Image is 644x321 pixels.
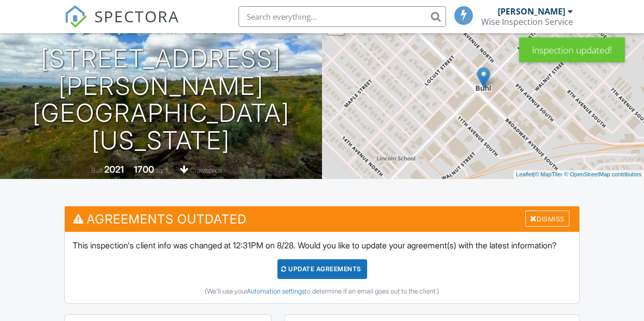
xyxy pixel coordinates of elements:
[94,5,179,27] span: SPECTORA
[73,287,571,296] div: (We'll use your to determine if an email goes out to the client.)
[277,259,367,279] div: Update Agreements
[498,6,565,17] div: [PERSON_NAME]
[91,166,103,174] span: Built
[156,166,170,174] span: sq. ft.
[239,6,446,27] input: Search everything...
[247,287,305,295] a: Automation settings
[516,171,533,177] a: Leaflet
[513,170,644,179] div: |
[190,166,222,174] span: crawlspace
[64,5,87,28] img: The Best Home Inspection Software - Spectora
[65,206,579,232] h3: Agreements Outdated
[17,45,305,155] h1: [STREET_ADDRESS] [PERSON_NAME][GEOGRAPHIC_DATA][US_STATE]
[564,171,641,177] a: © OpenStreetMap contributors
[481,17,573,27] div: Wise Inspection Service
[519,37,625,62] div: Inspection updated!
[64,14,179,36] a: SPECTORA
[134,164,154,175] div: 1700
[525,211,569,227] div: Dismiss
[535,171,563,177] a: © MapTiler
[65,232,579,303] div: This inspection's client info was changed at 12:31PM on 8/28. Would you like to update your agree...
[104,164,124,175] div: 2021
